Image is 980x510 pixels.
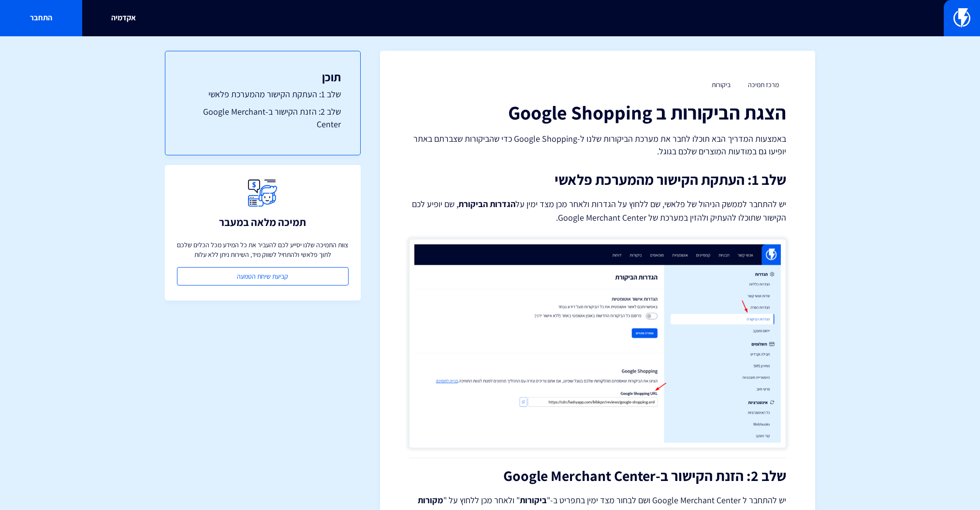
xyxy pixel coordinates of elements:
[219,216,306,228] h3: תמיכה מלאה במעבר
[409,197,786,225] p: יש להתחבר לממשק הניהול של פלאשי, שם ללחוץ על הגדרות ולאחר מכן מצד ימין על , שם יופיע לכם הקישור ש...
[409,102,786,123] h1: הצגת הביקורות ב Google Shopping
[458,198,515,210] strong: הגדרות הביקורת
[712,80,731,89] a: ביקורות
[748,80,779,89] a: מרכז תמיכה
[409,172,786,188] h2: שלב 1: העתקת הקישור מהמערכת פלאשי
[185,88,341,101] a: שלב 1: העתקת הקישור מהמערכת פלאשי
[177,267,349,285] a: קביעת שיחת הטמעה
[409,468,786,484] h2: שלב 2: הזנת הקישור ב-Google Merchant Center
[177,240,349,259] p: צוות התמיכה שלנו יסייע לכם להעביר את כל המידע מכל הכלים שלכם לתוך פלאשי ולהתחיל לשווק מיד, השירות...
[520,495,547,506] strong: ביקורות
[409,133,786,157] p: באמצעות המדריך הבא תוכלו לחבר את מערכת הביקורות שלנו ל-Google Shopping כדי שהביקורות שצברתם באתר ...
[185,71,341,83] h3: תוכן
[185,105,341,130] a: שלב 2: הזנת הקישור ב-Google Merchant Center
